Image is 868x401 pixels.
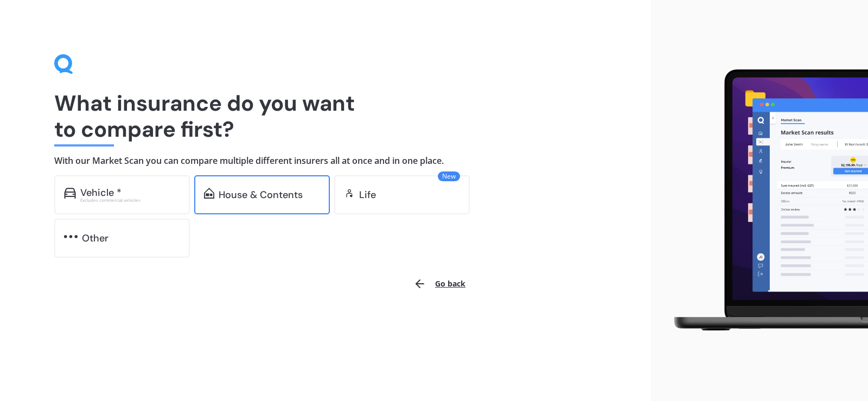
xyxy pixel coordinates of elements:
img: other.81dba5aafe580aa69f38.svg [64,231,78,242]
img: home-and-contents.b802091223b8502ef2dd.svg [204,188,214,199]
img: car.f15378c7a67c060ca3f3.svg [64,188,76,199]
div: Life [359,189,376,200]
span: New [438,171,460,181]
img: laptop.webp [660,63,868,337]
h4: With our Market Scan you can compare multiple different insurers all at once and in one place. [54,155,597,167]
div: Vehicle * [80,187,122,198]
img: life.f720d6a2d7cdcd3ad642.svg [344,188,355,199]
button: Go back [407,271,472,297]
div: Excludes commercial vehicles [80,198,180,202]
div: House & Contents [219,189,303,200]
h1: What insurance do you want to compare first? [54,90,597,142]
div: Other [82,233,108,244]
